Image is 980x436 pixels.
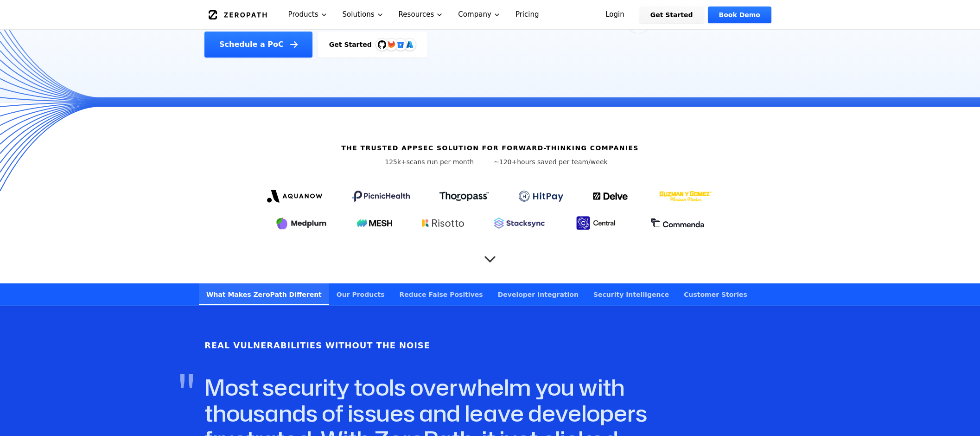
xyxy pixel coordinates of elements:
a: Security Intelligence [586,283,676,305]
p: hours saved per team/week [494,157,608,167]
img: GYG [658,185,713,207]
a: Get StartedGitHubGitLabAzure [318,32,427,58]
a: What Makes ZeroPath Different [199,283,329,305]
img: Stacksync [494,218,545,229]
img: GitHub [378,40,386,49]
img: Medplum [275,216,327,231]
a: Login [594,6,636,23]
img: Central [574,215,621,231]
img: Thoropass [439,192,489,201]
img: Azure [406,41,414,48]
span: ~120+ [494,158,517,166]
a: Book Demo [708,6,771,23]
span: " [178,367,194,411]
h6: The Trusted AppSec solution for forward-thinking companies [341,143,639,153]
svg: Bitbucket [395,39,406,50]
a: Reduce False Positives [392,283,490,305]
h6: Real Vulnerabilities Without the Noise [204,339,430,352]
a: Get Started [639,6,704,23]
a: Customer Stories [676,283,755,305]
p: scans run per month [372,157,486,167]
img: GitLab [382,35,401,54]
button: Scroll to next section [481,245,499,264]
a: Our Products [329,283,392,305]
a: Developer Integration [490,283,586,305]
span: 125k+ [385,158,407,166]
a: Schedule a PoC [204,32,312,58]
img: Mesh [357,219,392,227]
